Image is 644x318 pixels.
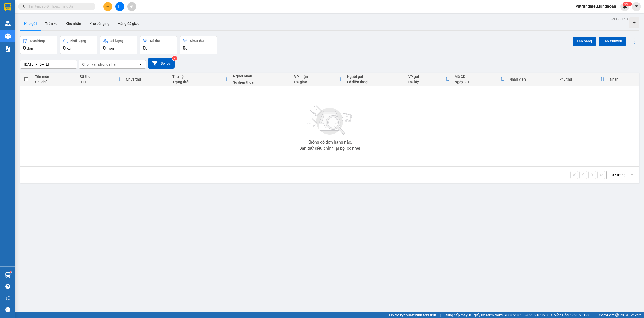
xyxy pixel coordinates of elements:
[233,74,289,78] div: Người nhận
[408,80,445,84] div: ĐC lấy
[67,46,71,50] span: kg
[630,173,634,177] svg: open
[20,17,41,30] button: Kho gửi
[20,36,57,54] button: Đơn hàng0đơn
[20,60,77,68] input: Select a date range.
[611,16,628,22] div: ver 1.8.143
[568,313,590,317] strong: 0369 525 060
[60,36,97,54] button: Khối lượng0kg
[62,17,85,30] button: Kho nhận
[127,2,136,11] button: aim
[30,39,45,43] div: Đơn hàng
[455,80,500,84] div: Ngày ĐH
[172,75,224,79] div: Thu hộ
[406,73,452,86] th: Toggle SortBy
[41,17,62,30] button: Trên xe
[634,4,639,9] span: caret-down
[170,73,230,86] th: Toggle SortBy
[5,307,10,312] span: message
[80,80,117,84] div: HTTT
[35,80,74,84] div: Ghi chú
[21,5,25,8] span: search
[172,56,177,61] sup: 2
[85,17,114,30] button: Kho công nợ
[180,36,217,54] button: Chưa thu0đ
[80,75,117,79] div: Đã thu
[455,75,500,79] div: Mã GD
[103,45,106,51] span: 0
[5,296,10,301] span: notification
[5,21,11,26] img: warehouse-icon
[299,146,360,151] div: Bạn thử điều chỉnh lại bộ lọc nhé!
[347,75,403,79] div: Người gửi
[5,33,11,39] img: warehouse-icon
[594,312,595,318] span: |
[389,312,436,318] span: Hỗ trợ kỹ thuật:
[110,39,123,43] div: Số lượng
[615,313,619,317] span: copyright
[185,46,188,50] span: đ
[347,80,403,84] div: Số điện thoại
[130,5,133,8] span: aim
[148,58,175,69] button: Bộ lọc
[106,5,110,8] span: plus
[190,39,204,43] div: Chưa thu
[5,284,10,289] span: question-circle
[5,46,11,52] img: solution-icon
[35,75,74,79] div: Tên món
[509,77,554,81] div: Nhân viên
[632,2,641,11] button: caret-down
[118,5,122,8] span: file-add
[172,80,224,84] div: Trạng thái
[294,80,338,84] div: ĐC giao
[82,62,117,67] div: Chọn văn phòng nhận
[233,80,289,84] div: Số điện thoại
[138,62,142,66] svg: open
[5,272,11,278] img: warehouse-icon
[114,17,143,30] button: Hàng đã giao
[557,73,607,86] th: Toggle SortBy
[559,77,600,81] div: Phụ thu
[414,313,436,317] strong: 1900 633 818
[440,312,441,318] span: |
[143,45,146,51] span: 0
[4,3,11,11] img: logo-vxr
[115,2,124,11] button: file-add
[307,140,352,144] div: Không có đơn hàng nào.
[27,46,33,50] span: đơn
[572,3,620,10] span: vutrunghieu.longhoan
[70,39,86,43] div: Khối lượng
[610,172,626,178] div: 10 / trang
[551,314,552,316] span: ⚪️
[103,2,112,11] button: plus
[146,46,148,50] span: đ
[623,4,627,9] img: icon-new-feature
[610,77,637,81] div: Nhãn
[486,312,549,318] span: Miền Nam
[140,36,177,54] button: Đã thu0đ
[150,39,160,43] div: Đã thu
[23,45,26,51] span: 0
[294,75,338,79] div: VP nhận
[599,37,626,46] button: Tạo Chuyến
[573,37,596,46] button: Lên hàng
[554,312,590,318] span: Miền Bắc
[445,312,485,318] span: Cung cấp máy in - giấy in:
[100,36,137,54] button: Số lượng0món
[10,271,11,273] sup: 1
[629,17,639,28] div: Tạo kho hàng mới
[304,102,355,138] img: svg+xml;base64,PHN2ZyBjbGFzcz0ibGlzdC1wbHVnX19zdmciIHhtbG5zPSJodHRwOi8vd3d3LnczLm9yZy8yMDAwL3N2Zy...
[292,73,344,86] th: Toggle SortBy
[452,73,507,86] th: Toggle SortBy
[107,46,114,50] span: món
[183,45,185,51] span: 0
[77,73,123,86] th: Toggle SortBy
[502,313,549,317] strong: 0708 023 035 - 0935 103 250
[408,75,445,79] div: VP gửi
[28,4,89,9] input: Tìm tên, số ĐT hoặc mã đơn
[63,45,66,51] span: 0
[126,77,167,81] div: Chưa thu
[622,2,632,6] sup: 367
